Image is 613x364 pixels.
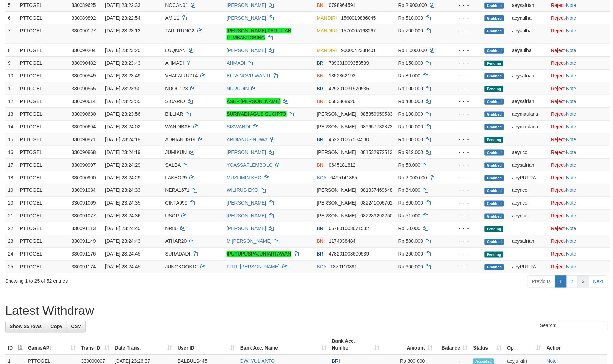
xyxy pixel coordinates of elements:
[5,44,17,56] td: 8
[398,149,423,155] span: Rp 912.000
[105,226,140,231] span: [DATE] 23:24:40
[510,11,549,24] td: aeyaulha
[398,86,423,91] span: Rp 100.000
[317,60,325,66] span: BRI
[317,226,325,231] span: BRI
[361,111,393,117] span: Copy 085359959583 to clipboard
[450,187,479,194] div: - - -
[105,28,140,33] span: [DATE] 23:23:13
[549,197,610,209] td: ·
[341,48,376,53] span: Copy 9000042338401 to clipboard
[450,72,479,79] div: - - -
[485,201,504,207] span: Grabbed
[485,86,503,92] span: Pending
[72,15,96,21] span: 330089892
[485,3,504,9] span: Grabbed
[450,136,479,143] div: - - -
[329,2,356,8] span: Copy 0798964591 to clipboard
[50,324,62,330] span: Copy
[549,82,610,95] td: ·
[227,149,266,155] a: [PERSON_NAME]
[510,107,549,120] td: aeymaulana
[329,60,369,66] span: Copy 739301009353539 to clipboard
[551,200,565,206] a: Reject
[165,175,187,180] span: LAKEO29
[72,213,96,219] span: 330091077
[398,60,423,66] span: Rp 150.000
[551,213,565,219] a: Reject
[331,175,358,180] span: Copy 6495141865 to clipboard
[72,60,96,66] span: 330090482
[398,98,423,104] span: Rp 400.000
[165,73,198,79] span: VHAFAIRUZ14
[551,239,565,244] a: Reject
[551,86,565,91] a: Reject
[227,15,266,21] a: [PERSON_NAME]
[317,111,356,117] span: [PERSON_NAME]
[549,133,610,146] td: ·
[5,171,17,184] td: 18
[549,24,610,44] td: ·
[504,335,544,355] th: Op: activate to sort column ascending
[549,107,610,120] td: ·
[450,162,479,168] div: - - -
[566,98,577,104] a: Note
[398,188,421,193] span: Rp 84.000
[5,222,17,235] td: 22
[398,15,423,21] span: Rp 510.000
[566,188,577,193] a: Note
[25,335,78,355] th: Game/API: activate to sort column ascending
[227,111,287,117] a: SURIYADI AGUS SUCIPTO
[105,111,140,117] span: [DATE] 23:23:56
[165,213,179,219] span: USOP
[485,175,504,181] span: Grabbed
[46,321,67,333] a: Copy
[165,111,183,117] span: BILLIAR
[485,48,504,54] span: Grabbed
[72,73,96,79] span: 330090549
[450,212,479,219] div: - - -
[551,188,565,193] a: Reject
[17,120,69,133] td: PTTOGEL
[105,175,140,180] span: [DATE] 23:24:29
[72,200,96,206] span: 330091069
[227,162,273,168] a: YOASSAFLEMBOLO
[227,251,291,257] a: IPUTUPUSPAJUNIARTAWAN
[329,226,369,231] span: Copy 057801003671532 to clipboard
[551,175,565,180] a: Reject
[510,197,549,209] td: aeyrico
[5,321,46,333] a: Show 25 rows
[398,28,423,33] span: Rp 700.000
[485,163,504,168] span: Grabbed
[549,120,610,133] td: ·
[566,86,577,91] a: Note
[112,335,175,355] th: Date Trans.: activate to sort column ascending
[485,188,504,194] span: Grabbed
[361,149,393,155] span: Copy 081532972513 to clipboard
[549,11,610,24] td: ·
[10,324,42,330] span: Show 25 rows
[72,2,96,8] span: 330089625
[105,60,140,66] span: [DATE] 23:23:43
[485,226,503,232] span: Pending
[341,28,376,33] span: Copy 1570005163267 to clipboard
[105,98,140,104] span: [DATE] 23:23:55
[17,11,69,24] td: PTTOGEL
[510,24,549,44] td: aeyaulha
[549,158,610,171] td: ·
[435,335,471,355] th: Balance: activate to sort column ascending
[549,184,610,197] td: ·
[17,209,69,222] td: PTTOGEL
[485,61,503,66] span: Pending
[72,175,96,180] span: 330090990
[566,28,577,33] a: Note
[551,73,565,79] a: Reject
[589,276,608,288] a: Next
[227,239,272,244] a: M [PERSON_NAME]
[551,251,565,257] a: Reject
[5,107,17,120] td: 13
[317,175,326,180] span: BCA
[17,95,69,107] td: PTTOGEL
[566,276,578,288] a: 2
[361,124,393,129] span: Copy 089657732873 to clipboard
